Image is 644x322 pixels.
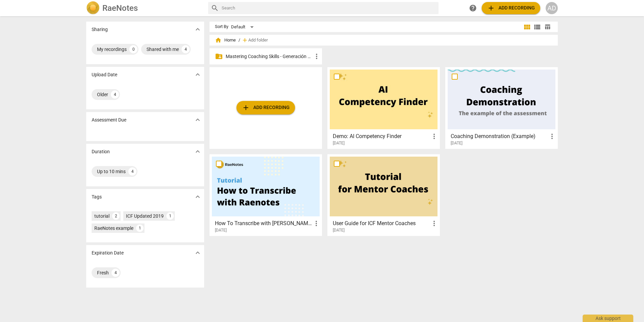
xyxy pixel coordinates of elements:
[241,37,248,44] span: add
[129,45,137,53] div: 0
[92,249,124,257] p: Expiration Date
[583,315,633,322] div: Ask support
[215,37,236,44] span: Home
[86,1,100,15] img: Logo
[469,4,477,12] span: help
[193,115,203,125] button: Show more
[193,146,203,157] button: Show more
[215,37,222,44] span: home
[451,132,548,140] h3: Coaching Demonstration (Example)
[222,3,436,14] input: Search
[313,52,321,60] span: more_vert
[430,132,438,140] span: more_vert
[194,147,202,156] span: expand_more
[226,53,313,60] p: Mastering Coaching Skills - Generación 32
[92,26,108,33] p: Sharing
[215,24,228,29] div: Sort By
[194,71,202,79] span: expand_more
[238,38,240,43] span: /
[330,157,438,233] a: User Guide for ICF Mentor Coaches[DATE]
[126,213,164,219] div: ICF Updated 2019
[182,45,190,53] div: 4
[242,104,290,112] span: Add recording
[92,148,110,155] p: Duration
[92,193,102,200] p: Tags
[330,70,438,146] a: Demo: AI Competency Finder[DATE]
[522,22,532,32] button: Tile view
[194,25,202,33] span: expand_more
[147,46,179,53] div: Shared with me
[312,219,320,227] span: more_vert
[97,168,126,175] div: Up to 10 mins
[194,249,202,257] span: expand_more
[111,269,120,277] div: 4
[102,3,138,13] h2: RaeNotes
[97,91,108,98] div: Older
[548,132,556,140] span: more_vert
[111,90,119,99] div: 4
[215,219,312,227] h3: How To Transcribe with RaeNotes
[231,22,256,32] div: Default
[128,167,136,176] div: 4
[544,24,551,30] span: table_chart
[546,2,558,14] button: AD
[467,2,479,14] a: Help
[333,227,345,233] span: [DATE]
[487,4,495,12] span: add
[193,24,203,34] button: Show more
[94,225,133,232] div: RaeNotes example
[97,46,127,53] div: My recordings
[215,52,223,60] span: folder_shared
[193,192,203,202] button: Show more
[86,1,203,15] a: LogoRaeNotes
[451,140,462,146] span: [DATE]
[333,219,430,227] h3: User Guide for ICF Mentor Coaches
[92,116,126,124] p: Assessment Due
[248,38,268,43] span: Add folder
[215,227,227,233] span: [DATE]
[194,116,202,124] span: expand_more
[97,269,109,276] div: Fresh
[211,4,219,12] span: search
[193,70,203,80] button: Show more
[166,212,174,220] div: 1
[542,22,552,32] button: Table view
[523,23,531,31] span: view_module
[242,104,250,112] span: add
[136,224,143,232] div: 1
[448,70,555,146] a: Coaching Demonstration (Example)[DATE]
[236,101,295,114] button: Upload
[193,248,203,258] button: Show more
[430,219,438,227] span: more_vert
[487,4,535,12] span: Add recording
[482,2,540,14] button: Upload
[92,71,117,78] p: Upload Date
[533,23,541,31] span: view_list
[532,22,542,32] button: List view
[194,193,202,201] span: expand_more
[94,213,109,219] div: tutorial
[212,157,320,233] a: How To Transcribe with [PERSON_NAME][DATE]
[333,132,430,140] h3: Demo: AI Competency Finder
[112,212,120,220] div: 2
[333,140,345,146] span: [DATE]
